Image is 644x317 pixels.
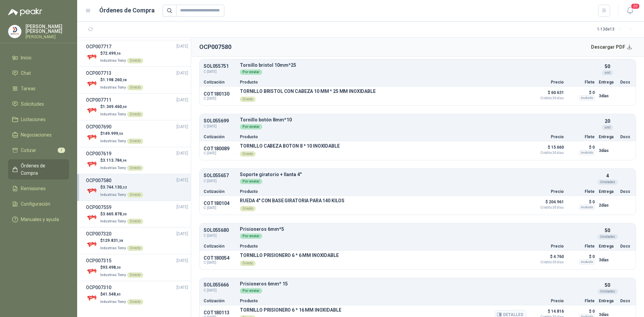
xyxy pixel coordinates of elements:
p: Flete [568,299,595,303]
h3: OCP007619 [86,150,111,157]
p: Producto [240,80,526,84]
p: Precio [530,135,564,139]
span: 3.113.784 [103,158,127,163]
p: Entrega [599,244,616,248]
a: Órdenes de Compra [8,159,69,179]
h3: OCP007310 [86,284,111,291]
p: COT180089 [204,146,236,151]
h3: OCP007690 [86,123,111,130]
p: Docs [620,80,632,84]
div: Por enviar [240,124,262,129]
p: RUEDA 4" CON BASE GIRATORIA PARA 140 KILOS [240,198,344,203]
p: Precio [530,244,564,248]
p: 50 [605,281,610,289]
span: Industrias Tomy [100,59,126,62]
span: C: [DATE] [204,288,236,293]
span: C: [DATE] [204,124,236,129]
p: Tornillo botón 8mm*10 [240,117,595,122]
div: Directo [127,246,143,251]
p: Producto [240,299,526,303]
div: und [602,70,613,75]
span: Crédito 30 días [530,261,564,264]
a: Solicitudes [8,98,69,110]
span: ,32 [122,186,127,189]
a: Licitaciones [8,113,69,126]
span: 129.831 [103,238,123,243]
img: Logo peakr [8,8,42,16]
span: Chat [21,69,31,77]
p: TORNILLO BRISTOL CON CABEZA 10 MM * 25 MM INOXIDABLE [240,89,376,94]
span: [DATE] [176,258,188,264]
img: Company Logo [86,78,98,90]
h3: OCP007559 [86,204,111,211]
span: [DATE] [176,150,188,157]
img: Company Logo [86,51,98,63]
div: Por enviar [240,288,262,294]
p: Docs [620,190,632,194]
span: 93.498 [103,265,121,270]
div: Directo [240,261,256,266]
div: Directo [127,58,143,63]
div: Directo [240,97,256,102]
span: 1.198.260 [103,77,127,82]
p: Precio [530,80,564,84]
p: TORNILLO PRISIONERO 6 * 16 MM INOXIDABLE [240,307,341,313]
p: TORNILLO PRISIONERO 6 * 6 MM INOXIDABLE [240,253,339,258]
img: Company Logo [86,265,98,277]
a: Cotizar1 [8,144,69,157]
a: OCP007713[DATE] Company Logo$1.198.260,98Industrias TomyDirecto [86,69,188,91]
span: 72.499 [103,51,121,56]
span: ,00 [122,105,127,109]
p: SOL055751 [204,64,236,69]
span: Crédito 30 días [530,206,564,209]
a: Configuración [8,198,69,210]
div: Directo [127,112,143,117]
span: Industrias Tomy [100,86,126,89]
a: Tareas [8,82,69,95]
a: OCP007559[DATE] Company Logo$3.665.878,30Industrias TomyDirecto [86,204,188,225]
p: Precio [530,299,564,303]
span: 1 [58,148,65,153]
span: ,85 [116,293,121,296]
a: OCP007320[DATE] Company Logo$129.831,38Industrias TomyDirecto [86,230,188,251]
span: Cotizar [21,147,36,154]
p: Precio [530,190,564,194]
span: [DATE] [176,204,188,210]
span: ,30 [122,212,127,216]
p: Docs [620,299,632,303]
img: Company Logo [86,292,98,304]
span: Industrias Tomy [100,246,126,250]
p: 50 [605,63,610,70]
span: ,30 [116,266,121,269]
span: Manuales y ayuda [21,216,59,223]
p: Producto [240,135,526,139]
img: Company Logo [86,239,98,250]
p: Tornillo bristol 10mm*25 [240,63,595,68]
span: 3.665.878 [103,212,127,216]
a: OCP007619[DATE] Company Logo$3.113.784,94Industrias TomyDirecto [86,150,188,171]
p: $ [100,130,143,137]
p: 20 [605,117,610,125]
p: $ 0 [568,307,595,315]
p: $ 0 [568,143,595,151]
div: Directo [240,151,256,157]
span: Industrias Tomy [100,300,126,304]
div: Por enviar [240,179,262,184]
p: Cotización [204,190,236,194]
span: 20 [631,3,640,9]
p: $ [100,104,143,110]
span: Crédito 30 días [530,151,564,155]
div: Directo [240,206,256,211]
span: 149.999 [103,131,123,136]
span: [DATE] [176,70,188,76]
h3: OCP007580 [86,177,111,184]
p: $ 0 [568,253,595,261]
div: und [602,125,613,130]
a: Negociaciones [8,128,69,141]
p: $ [100,77,143,83]
span: C: [DATE] [204,151,236,155]
div: Directo [127,192,143,198]
h3: OCP007711 [86,96,111,104]
img: Company Logo [86,185,98,197]
p: $ 0 [568,89,595,97]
